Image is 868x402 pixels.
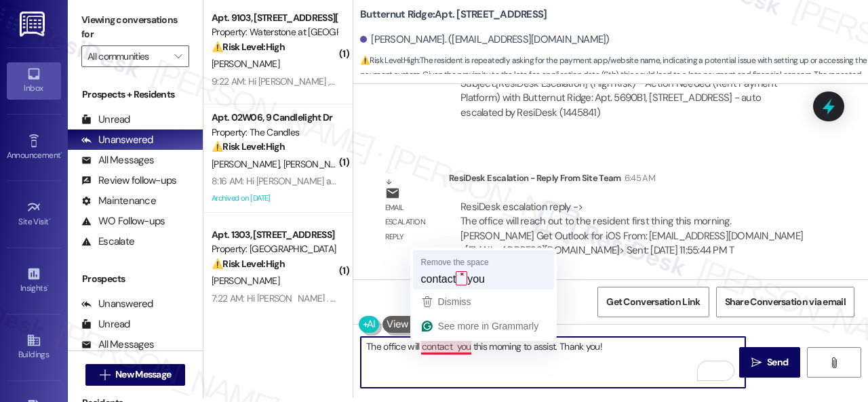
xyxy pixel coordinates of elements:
div: Apt. 9103, [STREET_ADDRESS][PERSON_NAME] [212,11,337,25]
button: New Message [85,364,186,386]
span: [PERSON_NAME] [212,275,279,287]
div: ResiDesk escalation reply -> The office will reach out to the resident first thing this morning. ... [460,200,803,257]
div: [PERSON_NAME]. ([EMAIL_ADDRESS][DOMAIN_NAME]) [360,33,610,47]
div: Property: The Candles [212,125,337,140]
div: Escalate [81,235,134,249]
span: : The resident is repeatedly asking for the payment app/website name, indicating a potential issu... [360,54,868,97]
div: Unread [81,113,130,127]
i:  [100,369,110,380]
i:  [829,357,839,368]
div: Apt. 1303, [STREET_ADDRESS] [212,228,337,242]
div: 6:45 AM [621,171,655,185]
i:  [174,51,182,62]
div: WO Follow-ups [81,214,165,228]
span: Get Conversation Link [606,295,700,309]
span: Share Conversation via email [725,295,846,309]
span: Send [767,355,788,369]
a: Insights • [7,262,61,299]
span: [PERSON_NAME] [212,58,279,70]
b: Butternut Ridge: Apt. [STREET_ADDRESS] [360,7,547,22]
a: Buildings [7,329,61,365]
strong: ⚠️ Risk Level: High [212,41,285,53]
div: Property: [GEOGRAPHIC_DATA] [212,242,337,256]
div: Unanswered [81,297,153,311]
span: New Message [115,367,171,382]
div: Email escalation reply [385,201,438,244]
div: Subject: [ResiDesk Escalation] (High Risk) - Action Needed (Rent Payment Platform) with Butternut... [460,77,805,120]
i:  [751,357,762,368]
span: [PERSON_NAME] [283,158,355,170]
input: All communities [87,45,167,67]
span: [PERSON_NAME] [212,158,283,170]
div: All Messages [81,153,154,167]
a: Inbox [7,62,61,99]
div: Prospects [68,272,203,286]
label: Viewing conversations for [81,9,189,45]
div: Unread [81,317,130,331]
div: Review follow-ups [81,174,176,188]
button: Send [739,347,800,378]
strong: ⚠️ Risk Level: High [212,258,285,270]
button: Get Conversation Link [597,287,709,317]
div: Apt. 02W06, 9 Candlelight Dr [212,110,337,125]
strong: ⚠️ Risk Level: High [360,55,418,66]
div: Unanswered [81,133,153,147]
strong: ⚠️ Risk Level: High [212,140,285,153]
div: Prospects + Residents [68,87,203,102]
div: Property: Waterstone at [GEOGRAPHIC_DATA] [212,25,337,39]
span: • [47,281,49,291]
div: All Messages [81,338,154,352]
span: • [49,215,51,224]
div: Archived on [DATE] [210,190,338,207]
img: ResiDesk Logo [20,12,47,37]
div: Maintenance [81,194,156,208]
textarea: To enrich screen reader interactions, please activate Accessibility in Grammarly extension settings [361,337,745,388]
span: • [60,148,62,158]
button: Share Conversation via email [716,287,854,317]
div: ResiDesk Escalation - Reply From Site Team [449,171,816,190]
a: Site Visit • [7,196,61,233]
